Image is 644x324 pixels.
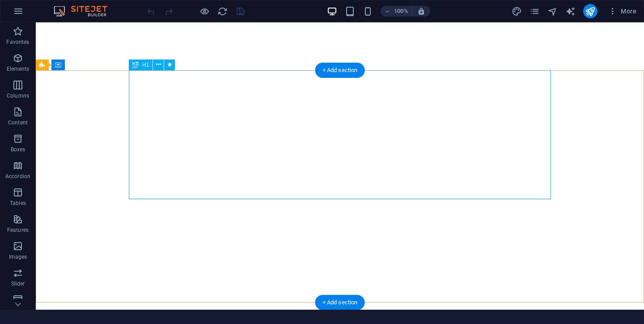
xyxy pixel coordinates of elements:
button: 100% [381,6,412,17]
span: More [608,7,636,16]
p: Features [7,226,29,234]
button: pages [530,6,540,17]
iframe: To enrich screen reader interactions, please activate Accessibility in Grammarly extension settings [36,22,644,310]
p: Favorites [6,38,29,46]
p: Columns [7,92,29,99]
button: text_generator [565,6,576,17]
div: + Add section [315,63,365,78]
button: More [605,4,640,18]
i: Navigator [547,6,558,17]
p: Content [8,119,28,126]
button: publish [583,4,597,18]
i: AI Writer [565,6,576,17]
i: Publish [585,6,595,17]
i: Design (Ctrl+Alt+Y) [512,6,522,17]
button: Click here to leave preview mode and continue editing [199,6,210,17]
p: Images [9,253,27,260]
span: H1 [142,62,149,68]
i: Reload page [217,6,228,17]
p: Slider [11,280,25,287]
div: + Add section [315,295,365,310]
button: reload [217,6,228,17]
p: Accordion [5,173,30,180]
h6: 100% [394,6,408,17]
img: Editor Logo [51,6,119,17]
p: Elements [7,65,30,72]
i: Pages (Ctrl+Alt+S) [530,6,540,17]
button: design [512,6,522,17]
button: navigator [547,6,558,17]
p: Tables [10,200,26,207]
p: Boxes [11,146,25,153]
i: On resize automatically adjust zoom level to fit chosen device. [417,7,425,15]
